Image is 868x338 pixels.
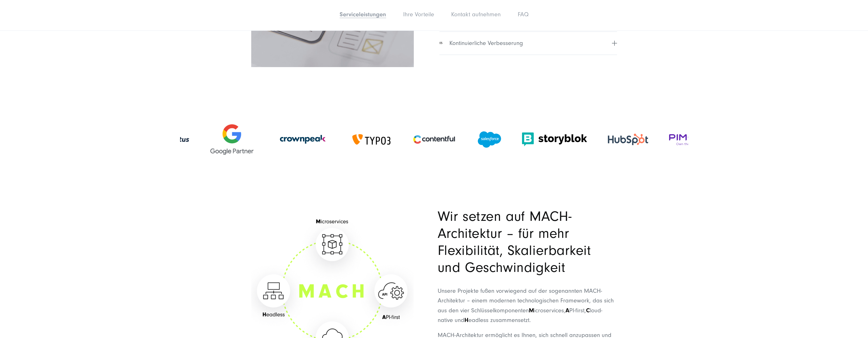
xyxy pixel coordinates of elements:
strong: A [565,307,569,314]
img: Pimcore Partner Agentur - CMS Agentur und Headless CMS Agentur SUNZINET [669,133,720,146]
img: Crownpeak Partneragentur - CMS Agentur und Headless CMS Agentur SUNZINET [274,111,332,168]
a: Kontakt aufnehmen [451,11,501,18]
img: Storyblok logo - CMS Agentur und Headless CMS Agentur SUNZINET [522,132,587,146]
strong: H [464,317,468,324]
p: Unsere Projekte fußen vorwiegend auf der sogenannten MACH-Architektur – einem modernen technologi... [438,286,617,325]
a: Ihre Vorteile [403,11,434,18]
img: Salesforce Partner Agentur - CMS Agentur und Headless CMS Agentur SUNZINET [478,131,501,148]
span: 05 [439,41,443,45]
img: Contentful Partneragentur - CMS Agentur und Headless CMS Agentur SUNZINET [411,131,457,148]
h2: Wir setzen auf MACH-Architektur – für mehr Flexibilität, Skalierbarkeit und Geschwindigkeit [438,208,617,276]
img: HubSpot Gold Partner Agentur - CMS Agentur und Headless CMS Agentur SUNZINET [608,134,648,145]
strong: C [586,307,590,314]
a: Serviceleistungen [340,11,386,18]
img: Google Partner Agentur - CMS Agentur und Headless CMS Agentur SUNZINET [210,124,254,155]
strong: M [529,307,534,314]
span: Kontinuierliche Verbesserung [449,39,523,48]
a: FAQ [518,11,529,18]
button: 05Kontinuierliche Verbesserung [439,32,617,55]
img: TYPO3 Gold Memeber Agentur - CMS Agentur und Headless CMS Agentur SUNZINET [352,134,390,145]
